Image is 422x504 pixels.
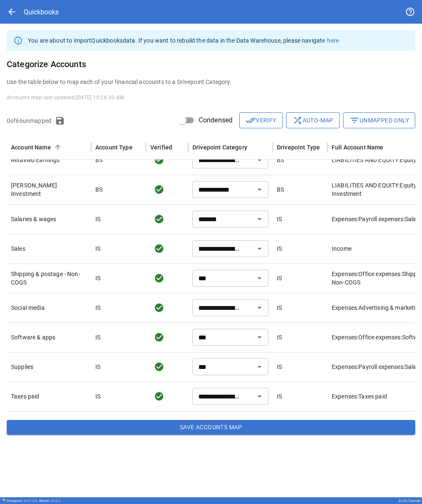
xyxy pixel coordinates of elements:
p: Use the table below to map each of your financial accounts to a Drivepoint Category. [7,78,415,86]
div: Drivepoint Type [277,144,320,151]
p: IS [95,392,100,401]
button: Open [254,361,265,373]
p: IS [95,363,100,371]
div: ELOS Thermal [399,499,420,503]
p: IS [277,244,282,253]
p: BS [95,185,103,194]
p: Social media [11,303,87,312]
span: v 5.0.2 [51,499,60,503]
button: Save Accounts Map [7,420,415,435]
p: Taxes paid [11,392,87,401]
button: Open [254,272,265,284]
span: filter_list [349,115,360,125]
a: here [327,37,339,44]
button: Open [254,390,265,402]
span: shuffle [292,115,303,125]
div: Account Name [11,144,51,151]
div: Drivepoint [7,499,38,503]
button: Unmapped Only [343,112,415,128]
div: Full Account Name [332,144,384,151]
p: IS [95,303,100,312]
button: Open [254,331,265,343]
p: IS [277,392,282,401]
p: BS [277,156,284,164]
p: BS [95,156,103,164]
p: IS [277,215,282,223]
p: IS [95,215,100,223]
div: Drivepoint Category [192,144,247,151]
p: [PERSON_NAME] Investment [11,181,87,198]
p: IS [277,303,282,312]
div: Account Type [95,144,133,151]
div: Verified [150,144,172,151]
p: IS [277,363,282,371]
span: Condensed [199,115,233,125]
button: Verify [239,112,282,128]
p: Retained Earnings [11,156,87,164]
button: Open [254,302,265,314]
button: Open [254,154,265,166]
p: Software & apps [11,333,87,341]
img: Drivepoint [2,499,5,502]
span: v 6.0.105 [24,499,38,503]
span: done_all [246,115,256,125]
p: IS [277,333,282,341]
div: You are about to import Quickbooks data. If you want to rebuild the data in the Data Warehouse, p... [28,33,339,48]
h6: Categorize Accounts [7,57,415,71]
span: arrow_back [7,7,17,17]
button: Auto-map [286,112,340,128]
div: Quickbooks [24,8,59,16]
div: Model [39,499,60,503]
span: Accounts map last updated: [DATE] 10:26:33 AM [7,95,124,100]
button: Open [254,243,265,255]
p: IS [95,244,100,253]
p: IS [277,274,282,282]
p: BS [277,185,284,194]
p: IS [95,274,100,282]
button: Sort [52,141,64,153]
button: Open [254,213,265,225]
p: Sales [11,244,87,253]
p: Shipping & postage - Non-COGS [11,270,87,287]
p: Salaries & wages [11,215,87,223]
p: 0 of 66 unmapped [7,117,51,125]
button: Open [254,184,265,195]
p: IS [95,333,100,341]
p: Supplies [11,363,87,371]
